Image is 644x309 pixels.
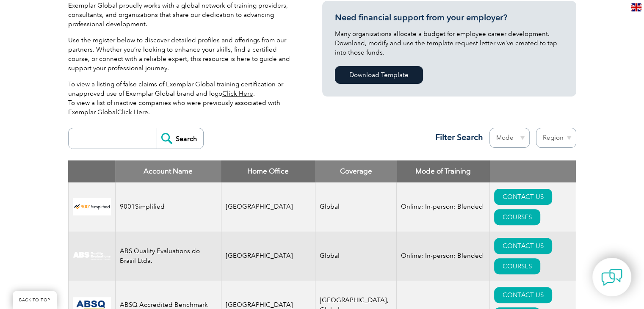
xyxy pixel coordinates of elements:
[115,160,221,182] th: Account Name: activate to sort column descending
[397,160,490,182] th: Mode of Training: activate to sort column ascending
[73,198,111,215] img: 37c9c059-616f-eb11-a812-002248153038-logo.png
[494,238,552,254] a: CONTACT US
[494,258,540,274] a: COURSES
[13,291,57,309] a: BACK TO TOP
[397,182,490,232] td: Online; In-person; Blended
[222,90,253,97] a: Click Here
[335,66,423,84] a: Download Template
[221,182,315,232] td: [GEOGRAPHIC_DATA]
[494,209,540,225] a: COURSES
[117,108,148,116] a: Click Here
[430,132,483,143] h3: Filter Search
[68,36,297,73] p: Use the register below to discover detailed profiles and offerings from our partners. Whether you...
[68,80,297,117] p: To view a listing of false claims of Exemplar Global training certification or unapproved use of ...
[397,232,490,281] td: Online; In-person; Blended
[601,267,622,288] img: contact-chat.png
[73,251,111,261] img: c92924ac-d9bc-ea11-a814-000d3a79823d-logo.jpg
[315,160,397,182] th: Coverage: activate to sort column ascending
[494,287,552,303] a: CONTACT US
[157,128,203,149] input: Search
[221,160,315,182] th: Home Office: activate to sort column ascending
[315,182,397,232] td: Global
[115,182,221,232] td: 9001Simplified
[494,189,552,205] a: CONTACT US
[631,3,641,11] img: en
[335,29,564,57] p: Many organizations allocate a budget for employee career development. Download, modify and use th...
[221,232,315,281] td: [GEOGRAPHIC_DATA]
[115,232,221,281] td: ABS Quality Evaluations do Brasil Ltda.
[315,232,397,281] td: Global
[335,12,564,23] h3: Need financial support from your employer?
[68,1,297,29] p: Exemplar Global proudly works with a global network of training providers, consultants, and organ...
[490,160,576,182] th: : activate to sort column ascending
